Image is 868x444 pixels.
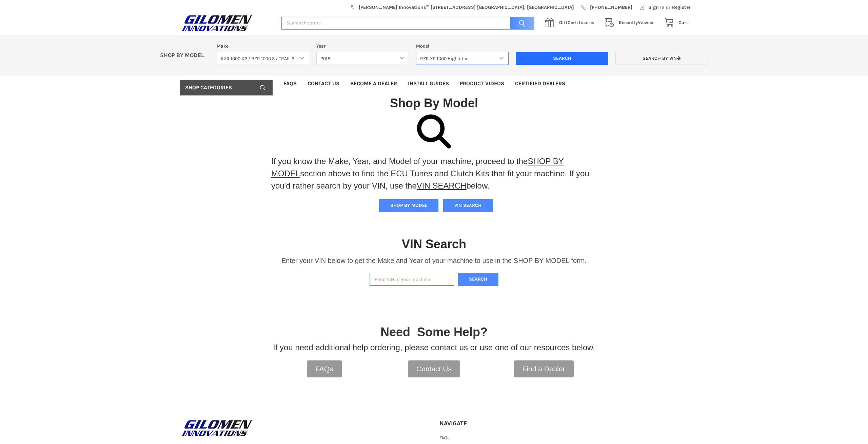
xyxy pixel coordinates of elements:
[648,4,665,11] span: Sign In
[619,20,638,25] span: Recently
[278,76,302,91] a: FAQs
[678,20,688,25] span: Cart
[316,42,409,50] label: Year
[379,199,438,212] button: SHOP BY MODEL
[273,341,595,354] p: If you need additional help ordering, please contact us or use one of our resources below.
[559,20,568,25] span: Gift
[180,15,274,32] a: GILOMEN INNOVATIONS
[439,420,515,427] h5: Navigate
[402,76,454,91] a: Install Guides
[281,255,587,266] p: Enter your VIN below to get the Make and Year of your machine to use in the SHOP BY MODEL form.
[156,52,213,59] p: SHOP BY MODEL
[619,20,654,25] span: Viewed
[541,19,601,27] a: GiftCertificates
[180,95,688,111] h1: Shop By Model
[439,435,450,441] a: FAQs
[370,273,454,286] input: Enter VIN of your machine
[180,420,254,437] img: GILOMEN INNOVATIONS
[661,19,688,27] a: Cart
[180,420,429,437] a: GILOMEN INNOVATIONS
[271,157,564,178] a: SHOP BY MODEL
[307,360,342,377] a: FAQs
[601,19,661,27] a: RecentlyViewed
[402,236,466,252] h1: VIN Search
[359,4,574,11] span: [PERSON_NAME] Innovations™ [STREET_ADDRESS] [GEOGRAPHIC_DATA], [GEOGRAPHIC_DATA]
[516,52,608,65] input: Search
[416,42,509,50] label: Model
[345,76,402,91] a: Become a Dealer
[380,323,488,341] p: Need Some Help?
[559,20,594,25] span: Certificates
[217,42,309,50] label: Make
[507,17,534,30] input: Search
[458,273,499,286] button: Search
[454,76,510,91] a: Product Videos
[180,80,273,95] a: Shop Categories
[417,181,467,190] a: VIN SEARCH
[443,199,493,212] button: VIN SEARCH
[615,52,708,65] a: Search by VIN
[514,360,574,377] a: Find a Dealer
[281,17,534,30] input: Search the store
[590,4,632,11] span: [PHONE_NUMBER]
[510,76,571,91] a: Certified Dealers
[180,15,254,32] img: GILOMEN INNOVATIONS
[302,76,345,91] a: Contact Us
[271,155,597,192] p: If you know the Make, Year, and Model of your machine, proceed to the section above to find the E...
[408,360,460,377] a: Contact Us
